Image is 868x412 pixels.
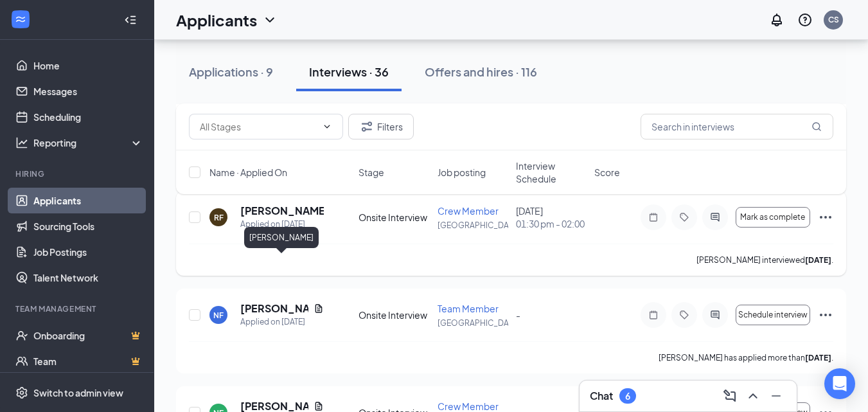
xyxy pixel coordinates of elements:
span: Interview Schedule [516,159,587,185]
h1: Applicants [176,9,257,31]
svg: ChevronUp [745,388,761,404]
a: Scheduling [33,104,143,130]
svg: ChevronDown [322,121,332,132]
div: Applications · 9 [189,64,273,80]
div: CS [828,14,839,25]
svg: Notifications [769,12,784,28]
span: Mark as complete [740,213,805,222]
a: TeamCrown [33,348,143,374]
svg: Ellipses [818,307,833,323]
input: All Stages [200,120,317,134]
div: NF [213,310,224,321]
svg: Collapse [124,13,137,26]
button: Filter Filters [348,114,414,139]
button: Mark as complete [736,207,810,228]
a: Applicants [33,188,143,213]
b: [DATE] [805,255,831,265]
button: Schedule interview [736,305,810,325]
svg: Minimize [768,388,784,404]
p: [PERSON_NAME] has applied more than . [659,352,833,363]
span: Schedule interview [738,310,808,319]
svg: Note [646,212,661,222]
svg: Document [314,303,324,314]
span: - [516,309,520,321]
svg: ActiveChat [707,212,723,222]
div: Switch to admin view [33,386,123,399]
div: Onsite Interview [359,309,429,321]
a: Sourcing Tools [33,213,143,239]
h3: Chat [590,389,613,403]
span: 01:30 pm - 02:00 pm [516,217,587,230]
div: Hiring [15,168,141,179]
a: Messages [33,78,143,104]
div: Applied on [DATE] [240,218,324,231]
svg: QuestionInfo [797,12,813,28]
svg: Tag [677,310,692,320]
svg: ChevronDown [262,12,278,28]
div: [DATE] [516,204,587,230]
button: ComposeMessage [720,386,740,406]
p: [GEOGRAPHIC_DATA] [438,318,508,328]
svg: ComposeMessage [722,388,738,404]
button: Minimize [766,386,786,406]
svg: ActiveChat [707,310,723,320]
span: Score [594,166,620,179]
span: Stage [359,166,384,179]
svg: Tag [677,212,692,222]
div: Onsite Interview [359,211,429,224]
span: Crew Member [438,205,499,217]
svg: Note [646,310,661,320]
svg: Ellipses [818,210,833,225]
div: Reporting [33,136,144,149]
span: Name · Applied On [209,166,287,179]
div: Offers and hires · 116 [425,64,537,80]
b: [DATE] [805,353,831,363]
svg: MagnifyingGlass [811,121,822,132]
h5: [PERSON_NAME] [240,204,324,218]
div: Applied on [DATE] [240,316,324,328]
span: Job posting [438,166,486,179]
svg: Filter [359,119,375,134]
svg: Analysis [15,136,28,149]
p: [GEOGRAPHIC_DATA] [438,220,508,231]
button: ChevronUp [743,386,763,406]
svg: Document [314,401,324,411]
div: RF [214,212,224,223]
svg: WorkstreamLogo [14,13,27,26]
div: Interviews · 36 [309,64,389,80]
div: Open Intercom Messenger [824,368,855,399]
svg: Settings [15,386,28,399]
span: Crew Member [438,400,499,412]
span: Team Member [438,303,499,314]
div: 6 [625,391,630,402]
input: Search in interviews [641,114,833,139]
div: [PERSON_NAME] [244,227,319,248]
p: [PERSON_NAME] interviewed . [696,255,833,265]
h5: [PERSON_NAME] [240,301,308,316]
a: Job Postings [33,239,143,265]
a: Talent Network [33,265,143,291]
a: Home [33,53,143,78]
div: Team Management [15,303,141,314]
a: OnboardingCrown [33,323,143,348]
